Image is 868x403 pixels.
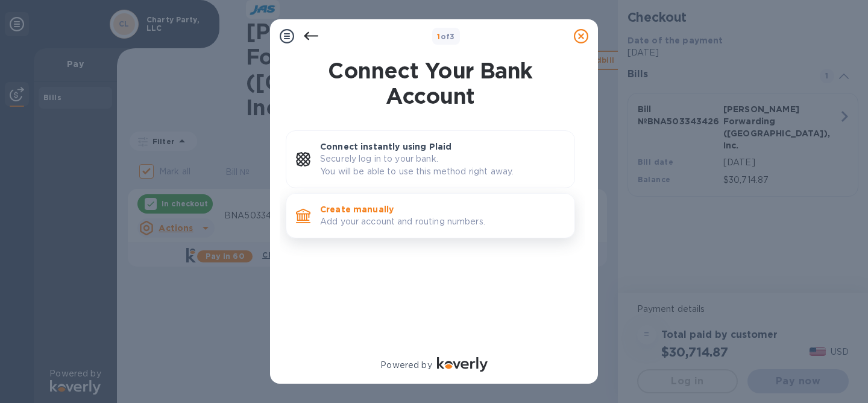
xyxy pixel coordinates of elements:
[437,357,488,372] img: Logo
[281,58,580,109] h1: Connect Your Bank Account
[437,32,440,41] span: 1
[320,153,565,178] p: Securely log in to your bank. You will be able to use this method right away.
[320,215,565,228] p: Add your account and routing numbers.
[320,141,565,153] p: Connect instantly using Plaid
[320,203,565,215] p: Create manually
[437,32,455,41] b: of 3
[380,359,432,372] p: Powered by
